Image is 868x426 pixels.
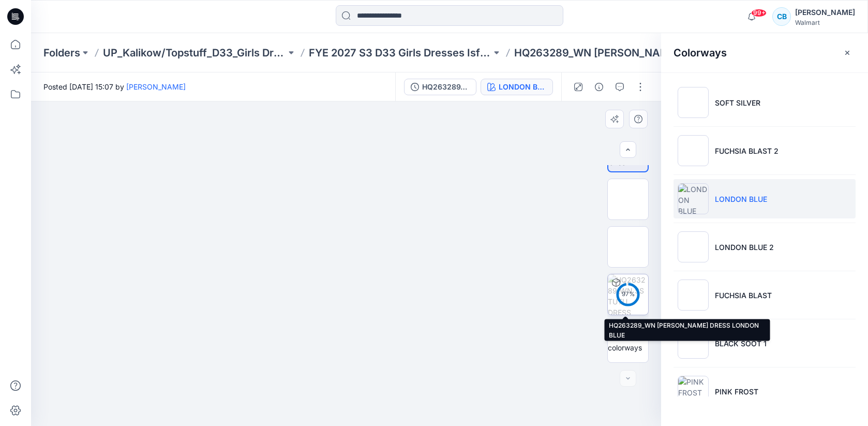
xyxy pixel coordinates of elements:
p: FUCHSIA BLAST 2 [715,145,779,156]
p: LONDON BLUE 2 [715,242,774,253]
div: Walmart [795,19,855,26]
p: LONDON BLUE [715,194,767,204]
img: FUCHSIA BLAST [678,280,709,311]
img: BLACK SOOT 1 [678,328,709,359]
span: Posted [DATE] 15:07 by [43,81,186,92]
p: FUCHSIA BLAST [715,290,772,301]
img: PINK FROST [678,376,709,407]
span: 99+ [751,9,767,17]
button: LONDON BLUE [481,79,553,95]
button: HQ263289_WN [PERSON_NAME] DRESS [404,79,476,95]
div: HQ263289_WN SS TUTU DRESS [422,81,470,93]
p: HQ263289_WN [PERSON_NAME] DRESS [514,46,697,60]
img: All colorways [608,331,648,353]
img: LONDON BLUE 2 [678,231,709,262]
p: SOFT SILVER [715,97,760,108]
img: FUCHSIA BLAST 2 [678,135,709,166]
a: UP_Kalikow/Topstuff_D33_Girls Dresses [103,46,286,60]
div: CB [772,7,791,26]
div: 97 % [616,290,640,299]
img: SOFT SILVER [678,87,709,118]
a: Folders [43,46,80,60]
div: [PERSON_NAME] [795,6,855,19]
div: LONDON BLUE [499,81,546,93]
a: FYE 2027 S3 D33 Girls Dresses Isfel/Topstuff [309,46,492,60]
p: PINK FROST [715,386,758,397]
a: [PERSON_NAME] [126,82,186,91]
p: BLACK SOOT 1 [715,338,767,349]
img: HQ263289_WN SS TUTU DRESS LONDON BLUE [608,274,648,315]
h2: Colorways [674,47,727,59]
button: Details [591,79,607,95]
img: LONDON BLUE [678,183,709,214]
